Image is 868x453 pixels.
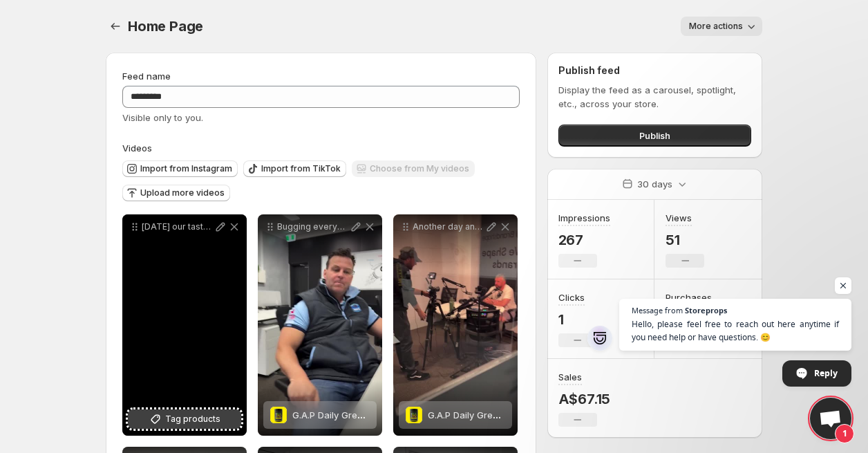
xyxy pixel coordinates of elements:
[639,129,670,142] span: Publish
[666,211,692,225] h3: Views
[681,17,762,36] button: More actions
[258,214,382,436] div: Bugging everyone I catch up with to try it out thanks matthewillsmith23 for being a good sport se...
[689,21,743,32] span: More actions
[558,311,597,328] p: 1
[122,71,171,82] span: Feed name
[413,221,484,232] p: Another day another positive test taste test that is
[128,18,203,35] span: Home Page
[142,221,214,232] p: [DATE] our taste testing reached new heights
[106,17,125,36] button: Settings
[140,187,225,198] span: Upload more videos
[122,142,152,154] span: Videos
[810,398,851,439] div: Open chat
[558,391,611,407] p: A$67.15
[558,124,751,147] button: Publish
[666,290,712,304] h3: Purchases
[393,214,518,436] div: Another day another positive test taste test that isG.A.P Daily Greens | Aminos | Protein TubG.A....
[632,306,683,314] span: Message from
[558,211,610,225] h3: Impressions
[243,160,346,177] button: Import from TikTok
[122,160,238,177] button: Import from Instagram
[685,306,727,314] span: Storeprops
[558,64,751,77] h2: Publish feed
[122,112,203,123] span: Visible only to you.
[277,221,349,232] p: Bugging everyone I catch up with to try it out thanks matthewillsmith23 for being a good sport se...
[558,232,610,248] p: 267
[270,407,287,423] img: G.A.P Daily Greens | Aminos | Protein Tub
[428,409,608,420] span: G.A.P Daily Greens | Aminos | Protein Tub
[632,317,839,344] span: Hello, please feel free to reach out here anytime if you need help or have questions. 😊
[558,370,582,384] h3: Sales
[558,290,585,304] h3: Clicks
[122,185,230,201] button: Upload more videos
[835,424,854,443] span: 1
[165,412,220,426] span: Tag products
[140,163,232,174] span: Import from Instagram
[558,83,751,111] p: Display the feed as a carousel, spotlight, etc., across your store.
[261,163,341,174] span: Import from TikTok
[814,361,838,385] span: Reply
[122,214,247,436] div: [DATE] our taste testing reached new heightsTag products
[406,407,422,423] img: G.A.P Daily Greens | Aminos | Protein Tub
[637,177,672,191] p: 30 days
[128,409,241,429] button: Tag products
[292,409,473,420] span: G.A.P Daily Greens | Aminos | Protein Tub
[666,232,704,248] p: 51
